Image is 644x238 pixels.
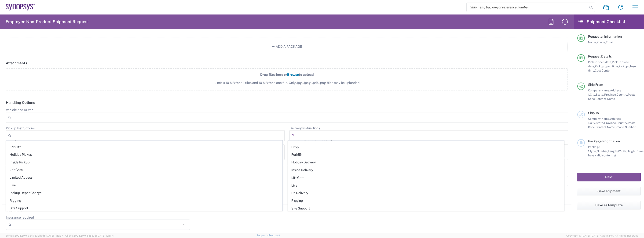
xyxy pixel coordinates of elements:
[268,234,280,237] a: Feedback
[288,144,564,151] span: Drop
[288,197,564,204] span: Rigging
[588,60,612,64] span: Pickup open date,
[588,139,620,143] span: Package Information
[618,149,627,153] span: Width,
[6,108,33,112] label: Vehicle and Driver
[288,189,564,197] span: Re Delivery
[566,234,638,238] span: Copyright © [DATE]-[DATE] Agistix Inc., All Rights Reserved
[588,89,610,92] span: Company Name,
[588,35,622,38] span: Requester Information
[6,143,282,151] span: Forklift
[617,121,628,125] span: Country,
[288,205,564,212] span: Site Support
[588,117,610,120] span: Company Name,
[616,125,636,129] span: Phone Number
[588,54,612,58] span: Request Details
[590,93,596,96] span: City,
[287,73,299,76] span: Browse
[6,37,568,56] button: Add a Package
[627,149,637,153] span: Height,
[288,151,564,158] span: Forklift
[257,234,268,237] a: Support
[6,61,27,65] h2: Attachments
[595,65,619,68] span: Pickup open time,
[588,145,600,153] span: Package 1:
[6,159,282,166] span: Inside Pickup
[288,174,564,181] span: Lift Gate
[590,149,597,153] span: Type,
[299,73,314,76] span: to upload
[288,159,564,166] span: Holiday Delivery
[6,215,34,220] label: Insurance required
[596,93,617,96] span: State/Province,
[467,3,588,12] input: Shipment, tracking or reference number
[260,73,287,76] span: Drag files here or
[6,19,89,25] h2: Employee Non-Product Shipment Request
[577,173,641,181] button: Next
[597,149,608,153] span: Number,
[597,40,606,44] span: Phone,
[65,234,114,237] span: Client: 2025.20.0-8c6e0cf
[6,234,63,237] span: Server: 2025.20.0-db47332bad5
[595,69,611,72] span: Cost Center
[97,234,114,237] span: [DATE] 12:11:14
[6,189,282,197] span: Pickup Depot Charge
[617,93,628,96] span: Country,
[596,121,617,125] span: State/Province,
[578,19,625,25] h2: Shipment Checklist
[6,174,282,181] span: Limited Access
[288,166,564,174] span: Inside Delivery
[6,166,282,173] span: Lift Gate
[596,97,615,101] span: Contact Name
[596,125,616,129] span: Contact Name,
[6,205,282,212] span: Site Support
[588,111,599,115] span: Ship To
[46,234,63,237] span: [DATE] 11:13:37
[6,126,35,130] label: Pickup Instructions
[608,149,618,153] span: Length,
[6,151,282,158] span: Holiday Pickup
[6,100,35,105] h2: Handling Options
[288,182,564,189] span: Live
[289,126,320,130] label: Delivery Instructions
[577,187,641,195] button: Save shipment
[606,40,614,44] span: Email
[577,201,641,209] button: Save as template
[588,83,603,87] span: Ship From
[588,40,597,44] span: Name,
[6,182,282,189] span: Live
[6,197,282,204] span: Rigging
[16,80,558,85] span: Limit is 10 MB for all files and 10 MB for a one file. Only .jpg, .jpeg, .pdf, .png files may be ...
[590,121,596,125] span: City,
